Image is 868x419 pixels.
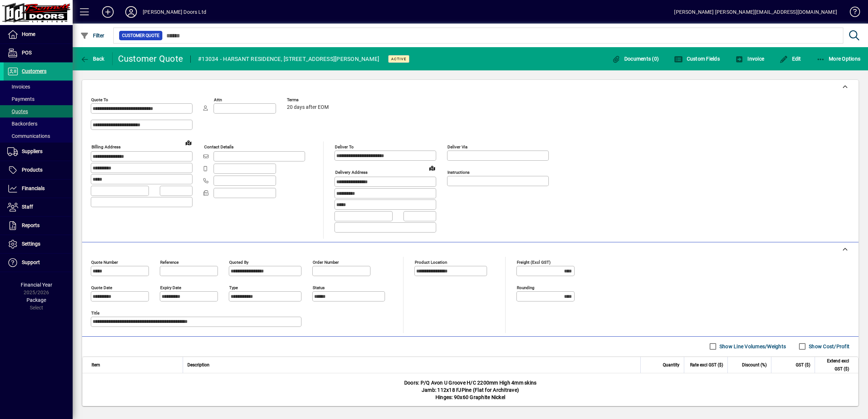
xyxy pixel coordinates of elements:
button: Filter [78,29,106,42]
button: Profile [119,5,143,19]
span: Discount (%) [742,361,767,369]
mat-label: Instructions [447,170,470,175]
span: Settings [22,241,40,247]
a: Reports [4,217,73,235]
mat-label: Order number [313,259,339,264]
div: #13034 - HARSANT RESIDENCE, [STREET_ADDRESS][PERSON_NAME] [198,53,379,65]
mat-label: Type [229,285,238,290]
a: Support [4,254,73,272]
button: Back [78,52,106,65]
span: Rate excl GST ($) [690,361,723,369]
span: Terms [287,98,330,102]
mat-label: Title [91,310,100,315]
span: Documents (0) [612,56,659,62]
mat-label: Expiry date [160,285,181,290]
mat-label: Quoted by [229,259,248,264]
mat-label: Deliver To [335,144,354,149]
span: Customer Quote [122,32,159,39]
a: Home [4,25,73,44]
mat-label: Reference [160,259,179,264]
mat-label: Freight (excl GST) [517,259,551,264]
a: Financials [4,180,73,198]
span: Home [22,31,35,37]
span: POS [22,50,32,56]
span: Payments [7,96,35,102]
span: Package [27,297,46,303]
span: Quantity [663,361,680,369]
span: Products [22,167,42,173]
app-page-header-button: Back [73,52,113,65]
div: Doors: P/Q Avon U Groove H/C 2200mm High 4mm skins Jamb: 112x18 FJPine (Flat for Architrave) Hing... [82,373,858,407]
span: Quotes [7,108,28,114]
span: Customers [22,68,46,74]
span: Custom Fields [674,56,720,62]
span: Item [92,361,100,369]
mat-label: Quote date [91,285,112,290]
div: Customer Quote [118,53,183,65]
a: Suppliers [4,143,73,161]
a: View on map [183,137,194,148]
mat-label: Deliver via [447,144,467,149]
span: Filter [80,33,105,38]
span: Invoice [735,56,764,62]
a: View on map [426,162,438,174]
span: Description [187,361,210,369]
mat-label: Attn [214,97,222,102]
span: Support [22,259,40,265]
span: Extend excl GST ($) [819,357,849,373]
a: Backorders [4,118,73,130]
button: More Options [815,52,863,65]
mat-label: Quote To [91,97,108,102]
button: Documents (0) [610,52,661,65]
div: [PERSON_NAME] Doors Ltd [143,6,206,18]
button: Edit [778,52,803,65]
button: Invoice [733,52,766,65]
a: Invoices [4,81,73,93]
a: Staff [4,198,73,216]
span: Communications [7,133,50,139]
a: Products [4,161,73,179]
span: GST ($) [796,361,810,369]
span: Backorders [7,121,37,127]
mat-label: Status [313,285,325,290]
button: Add [96,5,119,19]
span: Financial Year [21,282,52,288]
mat-label: Rounding [517,285,534,290]
label: Show Cost/Profit [807,343,849,350]
label: Show Line Volumes/Weights [718,343,786,350]
button: Custom Fields [672,52,722,65]
a: Settings [4,235,73,253]
span: Staff [22,204,33,210]
a: Payments [4,93,73,105]
span: Back [80,56,105,62]
span: More Options [816,56,861,62]
mat-label: Quote number [91,259,118,264]
span: Reports [22,222,40,228]
a: Knowledge Base [844,1,859,25]
span: Active [391,57,406,61]
span: Suppliers [22,148,42,154]
span: Invoices [7,84,30,90]
a: Quotes [4,105,73,118]
span: Financials [22,185,45,191]
span: 20 days after EOM [287,104,329,110]
a: POS [4,44,73,62]
div: [PERSON_NAME] [PERSON_NAME][EMAIL_ADDRESS][DOMAIN_NAME] [674,6,837,18]
span: Edit [779,56,801,62]
a: Communications [4,130,73,142]
mat-label: Product location [415,259,447,264]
